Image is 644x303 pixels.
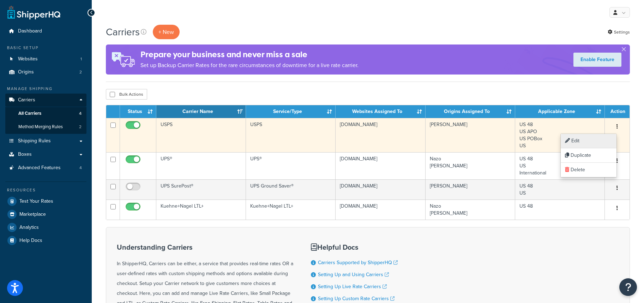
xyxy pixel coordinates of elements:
[156,118,246,152] td: USPS
[246,179,336,200] td: UPS Ground Saver®
[426,179,515,200] td: [PERSON_NAME]
[318,259,398,266] a: Carriers Supported by ShipperHQ
[5,107,86,120] li: All Carriers
[7,5,60,19] a: ShipperHQ Home
[106,89,147,100] button: Bulk Actions
[5,120,86,133] a: Method Merging Rules 2
[18,124,63,130] span: Method Merging Rules
[120,105,156,118] th: Status: activate to sort column ascending
[561,134,616,148] a: Edit
[246,200,336,220] td: Kuehne+Nagel LTL+
[246,105,336,118] th: Service/Type: activate to sort column ascending
[5,107,86,120] a: All Carriers 4
[5,53,86,66] li: Websites
[5,234,86,247] a: Help Docs
[426,152,515,179] td: Nazo [PERSON_NAME]
[18,111,41,117] span: All Carriers
[18,97,35,103] span: Carriers
[426,105,515,118] th: Origins Assigned To: activate to sort column ascending
[79,69,82,75] span: 2
[5,135,86,148] a: Shipping Rules
[5,66,86,79] a: Origins 2
[318,283,387,290] a: Setting Up Live Rate Carriers
[18,151,32,158] span: Boxes
[79,165,82,171] span: 4
[117,243,293,251] h3: Understanding Carriers
[19,212,46,218] span: Marketplace
[19,225,39,231] span: Analytics
[605,105,630,118] th: Action
[318,271,389,278] a: Setting Up and Using Carriers
[156,105,246,118] th: Carrier Name: activate to sort column ascending
[156,179,246,200] td: UPS SurePost®
[318,295,395,302] a: Setting Up Custom Rate Carriers
[153,25,180,39] button: + New
[561,148,616,163] a: Duplicate
[156,200,246,220] td: Kuehne+Nagel LTL+
[515,118,605,152] td: US 48 US APO US POBox US
[336,118,425,152] td: [DOMAIN_NAME]
[5,120,86,133] li: Method Merging Rules
[80,56,82,62] span: 1
[561,163,616,177] a: Delete
[19,198,53,204] span: Test Your Rates
[608,27,630,37] a: Settings
[79,111,82,117] span: 4
[5,187,86,193] div: Resources
[5,66,86,79] li: Origins
[18,28,42,34] span: Dashboard
[515,105,605,118] th: Applicable Zone: activate to sort column ascending
[246,152,336,179] td: UPS®
[156,152,246,179] td: UPS®
[336,179,425,200] td: [DOMAIN_NAME]
[619,278,637,296] button: Open Resource Center
[106,25,140,39] h1: Carriers
[5,148,86,161] a: Boxes
[5,161,86,174] li: Advanced Features
[79,124,82,130] span: 2
[140,49,359,60] h4: Prepare your business and never miss a sale
[19,238,42,244] span: Help Docs
[311,243,403,251] h3: Helpful Docs
[18,165,61,171] span: Advanced Features
[5,94,86,134] li: Carriers
[336,200,425,220] td: [DOMAIN_NAME]
[18,56,38,62] span: Websites
[5,221,86,234] a: Analytics
[515,152,605,179] td: US 48 US International
[5,86,86,92] div: Manage Shipping
[18,138,51,144] span: Shipping Rules
[5,45,86,51] div: Basic Setup
[106,44,140,75] img: ad-rules-rateshop-fe6ec290ccb7230408bd80ed9643f0289d75e0ffd9eb532fc0e269fcd187b520.png
[426,118,515,152] td: [PERSON_NAME]
[5,195,86,208] a: Test Your Rates
[18,69,34,75] span: Origins
[426,200,515,220] td: Nazo [PERSON_NAME]
[573,53,621,67] a: Enable Feature
[515,179,605,200] td: US 48 US
[246,118,336,152] td: USPS
[5,208,86,221] a: Marketplace
[5,53,86,66] a: Websites 1
[5,94,86,107] a: Carriers
[336,152,425,179] td: [DOMAIN_NAME]
[336,105,425,118] th: Websites Assigned To: activate to sort column ascending
[5,25,86,38] a: Dashboard
[140,60,359,70] p: Set up Backup Carrier Rates for the rare circumstances of downtime for a live rate carrier.
[515,200,605,220] td: US 48
[5,161,86,174] a: Advanced Features 4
